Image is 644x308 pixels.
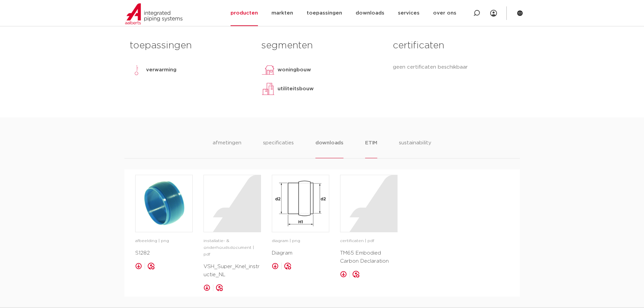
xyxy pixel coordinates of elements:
[272,249,329,257] p: Diagram
[130,63,143,77] img: verwarming
[340,249,398,265] p: TM65 Embodied Carbon Declaration
[272,175,329,232] a: image for Diagram
[213,139,241,158] li: afmetingen
[261,82,275,96] img: utiliteitsbouw
[272,175,329,232] img: image for Diagram
[365,139,377,158] li: ETIM
[204,238,261,258] p: installatie- & onderhoudsdocument | pdf
[130,39,251,52] h3: toepassingen
[399,139,431,158] li: sustainability
[272,238,329,244] p: diagram | png
[135,175,193,232] a: image for S1282
[261,63,275,77] img: woningbouw
[135,238,193,244] p: afbeelding | png
[263,139,294,158] li: specificaties
[278,66,311,74] p: woningbouw
[315,139,343,158] li: downloads
[146,66,176,74] p: verwarming
[393,39,514,52] h3: certificaten
[261,39,383,52] h3: segmenten
[340,238,398,244] p: certificaten | pdf
[135,249,193,257] p: S1282
[136,175,192,232] img: image for S1282
[393,63,514,71] p: geen certificaten beschikbaar
[278,85,314,93] p: utiliteitsbouw
[204,263,261,279] p: VSH_Super_Knel_instructie_NL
